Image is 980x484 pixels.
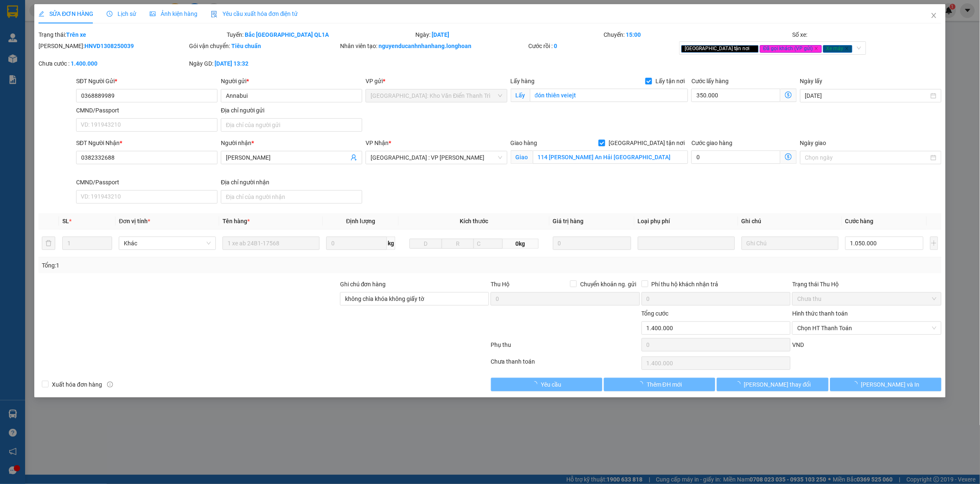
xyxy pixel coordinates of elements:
[62,218,69,224] span: SL
[760,45,822,53] span: Đã gọi khách (VP gửi)
[490,357,640,372] div: Chưa thanh toán
[532,381,541,387] span: loading
[38,59,187,68] div: Chưa cước :
[930,237,938,250] button: plus
[442,239,474,249] input: R
[226,30,415,39] div: Tuyến:
[529,41,678,51] div: Cước rồi :
[211,11,217,18] img: icon
[346,218,376,224] span: Định lượng
[231,43,261,49] b: Tiêu chuẩn
[533,150,688,164] input: Giao tận nơi
[460,218,488,224] span: Kích thước
[473,239,503,249] input: C
[577,280,640,289] span: Chuyển khoản ng. gửi
[491,281,509,288] span: Thu Hộ
[845,46,849,51] span: close
[647,380,682,389] span: Thêm ĐH mới
[107,382,113,387] span: info-circle
[603,30,792,39] div: Chuyến:
[830,378,942,391] button: [PERSON_NAME] và In
[805,153,929,162] input: Ngày giao
[150,11,156,17] span: picture
[652,76,688,86] span: Lấy tận nơi
[340,281,386,288] label: Ghi chú đơn hàng
[38,10,93,17] span: SỬA ĐƠN HÀNG
[691,89,780,102] input: Cước lấy hàng
[681,45,759,53] span: [GEOGRAPHIC_DATA] tận nơi
[38,30,226,39] div: Trạng thái:
[637,381,647,387] span: loading
[511,89,530,102] span: Lấy
[432,31,449,38] b: [DATE]
[150,10,197,17] span: Ảnh kiện hàng
[76,106,217,115] div: CMND/Passport
[245,31,329,38] b: Bắc [GEOGRAPHIC_DATA] QL1A
[797,293,936,305] span: Chưa thu
[691,150,780,164] input: Cước giao hàng
[553,237,631,250] input: 0
[554,43,558,49] b: 0
[84,43,134,49] b: HNVD1308250039
[785,153,792,160] span: dollar-circle
[691,78,729,84] label: Cước lấy hàng
[491,378,602,391] button: Yêu cầu
[490,340,640,355] div: Phụ thu
[691,140,732,146] label: Cước giao hàng
[221,138,362,148] div: Người nhận
[792,310,848,317] label: Hình thức thanh toán
[189,59,338,68] div: Ngày GD:
[742,237,839,250] input: Ghi Chú
[605,138,688,148] span: [GEOGRAPHIC_DATA] tận nơi
[189,41,338,51] div: Gói vận chuyển:
[511,140,537,146] span: Giao hàng
[371,151,502,164] span: Đà Nẵng : VP Thanh Khê
[66,31,86,38] b: Trên xe
[604,378,715,391] button: Thêm ĐH mới
[800,78,823,84] label: Ngày lấy
[107,10,136,17] span: Lịch sử
[211,10,298,17] span: Yêu cầu xuất hóa đơn điện tử
[823,45,852,53] span: Xe máy
[76,138,217,148] div: SĐT Người Nhận
[738,213,842,229] th: Ghi chú
[931,12,937,19] span: close
[735,381,744,387] span: loading
[221,106,362,115] div: Địa chỉ người gửi
[215,60,248,67] b: [DATE] 13:32
[221,178,362,187] div: Địa chỉ người nhận
[366,140,389,146] span: VP Nhận
[792,280,941,289] div: Trạng thái Thu Hộ
[503,239,538,249] span: 0kg
[340,292,489,306] input: Ghi chú đơn hàng
[340,41,527,51] div: Nhân viên tạo:
[49,380,105,389] span: Xuất hóa đơn hàng
[792,341,804,348] span: VND
[922,4,946,28] button: Close
[800,140,826,146] label: Ngày giao
[107,11,113,17] span: clock-circle
[785,92,792,98] span: dollar-circle
[751,46,755,51] span: close
[648,280,722,289] span: Phí thu hộ khách nhận trả
[530,89,688,102] input: Lấy tận nơi
[124,237,211,250] span: Khác
[861,380,920,389] span: [PERSON_NAME] và In
[791,30,942,39] div: Số xe:
[38,41,187,51] div: [PERSON_NAME]:
[805,91,929,100] input: Ngày lấy
[541,380,561,389] span: Yêu cầu
[351,154,357,161] span: user-add
[852,381,861,387] span: loading
[744,380,811,389] span: [PERSON_NAME] thay đổi
[223,218,250,224] span: Tên hàng
[409,239,442,249] input: D
[415,30,603,39] div: Ngày:
[221,76,362,86] div: Người gửi
[511,150,533,164] span: Giao
[387,237,395,250] span: kg
[845,218,874,224] span: Cước hàng
[221,118,362,132] input: Địa chỉ của người gửi
[223,237,320,250] input: VD: Bàn, Ghế
[642,310,669,317] span: Tổng cước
